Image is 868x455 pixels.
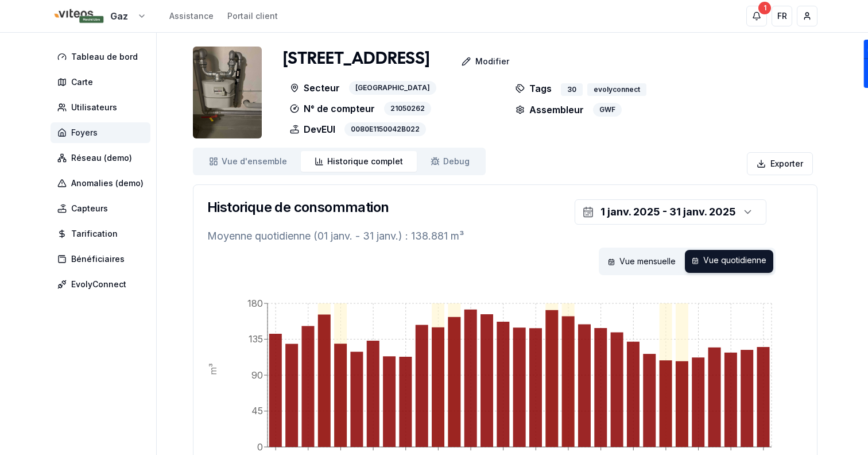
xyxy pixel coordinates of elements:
a: EvolyConnect [51,274,155,295]
span: Debug [443,156,470,167]
div: Vue mensuelle [601,250,683,273]
span: Bénéficiaires [71,253,125,265]
tspan: 135 [249,333,263,345]
div: evolyconnect [587,83,646,96]
div: 1 [758,2,771,14]
button: 1 janv. 2025 - 31 janv. 2025 [575,199,766,225]
a: Modifier [429,50,518,73]
a: Portail client [227,10,278,22]
span: Carte [71,76,93,88]
span: Foyers [71,127,98,138]
p: Tags [516,81,552,96]
a: Tarification [51,223,155,244]
p: Secteur [290,81,340,95]
a: Utilisateurs [51,97,155,118]
button: Exporter [747,152,813,175]
span: Capteurs [71,203,108,214]
img: Viteos - Gaz - ML Logo [51,1,106,29]
a: Historique complet [301,151,417,172]
a: Tableau de bord [51,47,155,67]
span: FR [777,10,787,22]
tspan: 90 [251,369,263,381]
tspan: 45 [251,405,263,417]
span: Anomalies (demo) [71,178,144,189]
p: Modifier [475,56,509,67]
span: Vue d'ensemble [222,156,287,167]
span: EvolyConnect [71,279,126,290]
button: FR [772,6,792,26]
p: Moyenne quotidienne (01 janv. - 31 janv.) : 138.881 m³ [207,228,803,244]
div: [GEOGRAPHIC_DATA] [349,81,436,95]
span: Tableau de bord [71,51,138,63]
tspan: 180 [247,298,263,309]
a: Anomalies (demo) [51,173,155,194]
h1: [STREET_ADDRESS] [283,49,429,70]
a: Réseau (demo) [51,148,155,168]
span: Historique complet [327,156,403,167]
button: Gaz [51,4,146,29]
div: 1 janv. 2025 - 31 janv. 2025 [600,204,736,220]
a: Capteurs [51,198,155,219]
p: Assembleur [516,103,584,117]
img: unit Image [193,47,262,138]
a: Bénéficiaires [51,249,155,269]
tspan: m³ [207,363,219,375]
a: Carte [51,72,155,92]
span: Réseau (demo) [71,152,132,164]
div: 0080E1150042B022 [344,122,426,136]
p: DevEUI [290,122,335,136]
tspan: 0 [257,441,263,453]
button: 1 [746,6,767,26]
span: Utilisateurs [71,102,117,113]
a: Foyers [51,122,155,143]
div: Vue quotidienne [685,250,773,273]
div: 21050262 [384,102,431,115]
a: Debug [417,151,483,172]
div: GWF [593,103,622,117]
p: N° de compteur [290,102,375,115]
h3: Historique de consommation [207,198,389,217]
div: 30 [561,83,583,96]
span: Gaz [110,9,128,23]
span: Tarification [71,228,118,240]
a: Assistance [169,10,214,22]
a: Vue d'ensemble [195,151,301,172]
